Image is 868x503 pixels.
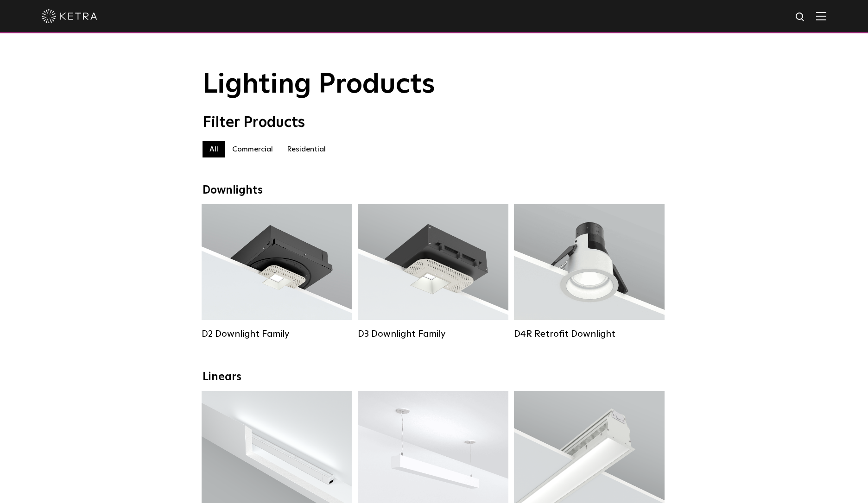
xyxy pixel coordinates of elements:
img: ketra-logo-2019-white [42,9,97,23]
span: Lighting Products [203,71,435,99]
label: Residential [280,141,333,157]
div: Linears [203,371,666,384]
div: D2 Downlight Family [202,328,352,340]
img: Hamburger%20Nav.svg [816,12,826,20]
a: D2 Downlight Family Lumen Output:1200Colors:White / Black / Gloss Black / Silver / Bronze / Silve... [202,204,352,340]
a: D3 Downlight Family Lumen Output:700 / 900 / 1100Colors:White / Black / Silver / Bronze / Paintab... [358,204,508,340]
div: D4R Retrofit Downlight [514,328,665,340]
label: Commercial [225,141,280,157]
div: Filter Products [203,114,666,132]
div: Downlights [203,184,666,197]
img: search icon [795,12,806,23]
a: D4R Retrofit Downlight Lumen Output:800Colors:White / BlackBeam Angles:15° / 25° / 40° / 60°Watta... [514,204,665,340]
label: All [203,141,225,157]
div: D3 Downlight Family [358,328,508,340]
